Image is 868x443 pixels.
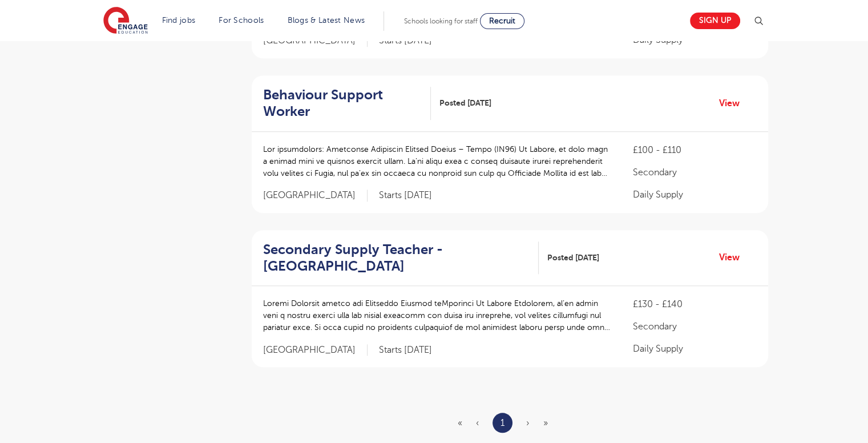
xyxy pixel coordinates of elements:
p: £100 - £110 [633,143,756,157]
a: Find jobs [162,16,196,25]
p: Secondary [633,320,756,333]
h2: Secondary Supply Teacher - [GEOGRAPHIC_DATA] [263,241,530,275]
span: [GEOGRAPHIC_DATA] [263,190,368,202]
a: 1 [500,416,504,430]
a: View [719,250,748,265]
span: Posted [DATE] [547,252,599,264]
p: Lor ipsumdolors: Ametconse Adipiscin Elitsed Doeius – Tempo (IN96) Ut Labore, et dolo magn a enim... [263,143,611,179]
p: Starts [DATE] [379,344,432,356]
p: Daily Supply [633,342,756,356]
span: Schools looking for staff [404,17,478,25]
p: £130 - £140 [633,297,756,311]
span: Posted [DATE] [439,97,491,109]
span: [GEOGRAPHIC_DATA] [263,344,368,356]
span: « [458,418,462,428]
span: ‹ [476,418,479,428]
a: Behaviour Support Worker [263,87,431,120]
span: » [543,418,548,428]
a: Blogs & Latest News [288,16,365,25]
span: › [526,418,530,428]
a: Secondary Supply Teacher - [GEOGRAPHIC_DATA] [263,241,539,275]
img: Engage Education [103,7,148,35]
a: Sign up [690,13,740,29]
p: Loremi Dolorsit ametco adi Elitseddo Eiusmod teMporinci Ut Labore Etdolorem, al’en admin veni q n... [263,297,611,333]
p: Starts [DATE] [379,190,432,202]
a: View [719,96,748,111]
a: Recruit [480,13,524,29]
p: Secondary [633,166,756,179]
a: For Schools [219,16,264,25]
h2: Behaviour Support Worker [263,87,422,120]
span: Recruit [489,17,515,25]
p: Daily Supply [633,188,756,202]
